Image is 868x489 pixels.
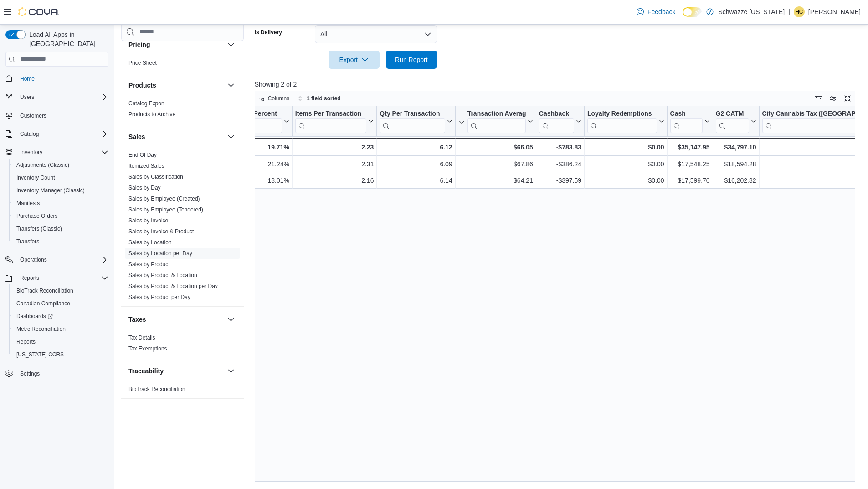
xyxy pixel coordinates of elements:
a: Sales by Invoice [128,217,168,224]
div: $0.00 [587,159,664,170]
button: Transfers (Classic) [9,222,112,235]
div: 2.23 [295,142,374,153]
a: BioTrack Reconciliation [13,285,77,296]
div: Traceability [121,384,244,398]
span: Reports [20,274,39,282]
span: Purchase Orders [16,212,58,220]
div: $67.86 [458,159,533,170]
a: Sales by Product & Location [128,272,197,278]
a: Products to Archive [128,111,175,118]
a: BioTrack Reconciliation [128,386,185,392]
p: | [788,6,790,17]
button: Manifests [9,197,112,210]
a: Sales by Product per Day [128,294,190,300]
button: Pricing [128,40,224,49]
span: Manifests [13,198,108,209]
div: Cash [670,109,702,133]
button: Traceability [128,366,224,376]
button: Columns [255,93,293,104]
a: Home [16,73,38,84]
div: G2 CATM [715,109,749,118]
button: G2 CATM [715,109,756,133]
a: Inventory Count [13,172,59,183]
a: Adjustments (Classic) [13,160,73,170]
a: Catalog Export [128,100,164,107]
button: Display options [827,93,838,104]
a: End Of Day [128,152,157,158]
div: $35,147.95 [670,142,709,153]
a: [US_STATE] CCRS [13,349,67,360]
div: Products [121,98,244,124]
div: Loyalty Redemptions [587,109,657,118]
span: Adjustments (Classic) [16,161,69,169]
span: Reports [16,273,108,283]
button: Cashback [539,109,581,133]
button: Operations [16,254,51,265]
div: Markdown Percent [220,109,282,118]
div: -$386.24 [539,159,581,170]
a: Sales by Employee (Created) [128,196,200,202]
a: Transfers [13,236,43,247]
span: Columns [268,95,289,102]
h3: Taxes [128,315,146,324]
button: Users [16,92,38,103]
button: Reports [2,272,112,284]
a: Sales by Product & Location per Day [128,283,218,289]
span: Users [16,92,108,103]
button: Adjustments (Classic) [9,159,112,171]
a: Dashboards [9,310,112,323]
button: Run Report [386,51,437,69]
p: [PERSON_NAME] [808,6,861,17]
button: Enter fullscreen [842,93,853,104]
button: Export [329,51,380,69]
button: Metrc Reconciliation [9,323,112,335]
button: Transaction Average [458,109,533,133]
input: Dark Mode [683,7,702,17]
div: 6.12 [380,142,452,153]
span: Customers [16,110,108,121]
div: $64.21 [458,175,533,186]
div: Qty Per Transaction [380,109,445,133]
button: Inventory [2,146,112,159]
button: Loyalty Redemptions [587,109,664,133]
button: Traceability [226,365,236,376]
div: 21.24% [220,159,289,170]
div: Sales [121,149,244,306]
span: Canadian Compliance [16,300,70,307]
div: Cashback [539,109,574,118]
span: Users [20,93,34,101]
div: $0.00 [587,142,664,153]
span: Tax Exemptions [128,345,167,352]
button: Transfers [9,235,112,248]
h3: Traceability [128,366,164,376]
a: Transfers (Classic) [13,223,66,234]
h3: Sales [128,132,145,141]
span: Sales by Invoice & Product [128,228,194,235]
a: Metrc Reconciliation [13,324,69,335]
p: Showing 2 of 2 [255,80,862,89]
a: Manifests [13,198,43,209]
span: Sales by Invoice [128,217,168,224]
button: Canadian Compliance [9,297,112,310]
span: Transfers [16,238,39,245]
div: Items Per Transaction [295,109,367,133]
span: Home [16,73,108,84]
button: Keyboard shortcuts [813,93,824,104]
span: Dashboards [16,313,53,320]
span: Metrc Reconciliation [16,325,66,333]
a: Feedback [633,3,679,21]
span: Dashboards [13,311,108,322]
span: Export [334,51,374,69]
button: Products [226,80,236,91]
div: Holly Carpenter [794,6,805,17]
span: Inventory Count [16,174,55,181]
div: 2.16 [295,175,374,186]
div: Markdown Percent [220,109,282,133]
div: $16,202.82 [715,175,756,186]
div: $18,594.28 [715,159,756,170]
div: 19.71% [220,142,289,153]
h3: Pricing [128,40,150,49]
button: Taxes [128,315,224,324]
a: Customers [16,110,50,121]
span: Home [20,75,35,82]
